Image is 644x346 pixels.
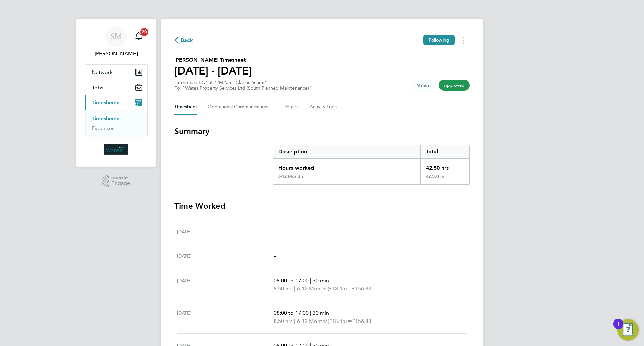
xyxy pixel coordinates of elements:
a: Timesheets [92,115,119,122]
nav: Main navigation [76,19,156,167]
span: 08:00 to 17:00 [274,277,309,284]
h3: Summary [174,126,470,137]
a: Powered byEngage [102,175,130,188]
span: Following [429,37,449,43]
span: Suraj Meghani [85,50,148,58]
span: £156.83 [352,285,371,292]
span: 8.50 hrs [274,285,293,292]
a: Expenses [92,125,114,131]
span: 30 min [313,310,329,316]
span: | [310,310,311,316]
span: | [294,318,296,324]
span: Jobs [92,84,103,91]
div: 42.50 hrs [420,174,469,184]
span: Timesheets [92,99,119,106]
span: 08:00 to 17:00 [274,310,309,316]
div: [DATE] [177,228,274,236]
span: – [274,228,276,235]
div: Description [273,145,420,158]
div: 1 [617,324,620,333]
span: 30 min [313,277,329,284]
span: – [274,253,276,259]
button: Open Resource Center, 1 new notification [617,319,639,341]
a: SM[PERSON_NAME] [85,26,148,58]
span: This timesheet was manually created. [411,80,436,91]
h1: [DATE] - [DATE] [174,64,252,78]
button: Network [85,65,147,80]
span: 6-12 Months [297,285,328,293]
img: wates-logo-retina.png [104,144,128,155]
button: Back [174,36,193,44]
span: (£18.45) = [328,318,352,324]
a: Go to home page [85,144,148,155]
span: £156.83 [352,318,371,324]
button: Operational Communications [208,99,273,115]
span: Powered by [111,175,130,181]
span: | [294,285,296,292]
button: Jobs [85,80,147,95]
button: Activity Logs [310,99,338,115]
span: SM [110,32,122,41]
button: Following [423,35,455,45]
div: [DATE] [177,309,274,325]
span: Network [92,69,113,76]
button: Details [283,99,299,115]
div: 6-12 Months [278,174,303,179]
span: 20 [140,28,148,36]
span: Engage [111,181,130,186]
a: 20 [132,26,145,47]
div: [DATE] [177,252,274,260]
div: Total [420,145,469,158]
h2: [PERSON_NAME] Timesheet [174,56,252,64]
span: 6-12 Months [297,317,328,325]
h3: Time Worked [174,201,470,211]
span: (£18.45) = [328,285,352,292]
div: Timesheets [85,110,147,137]
div: For "Wates Property Services Ltd (South Planned Maintenance)" [174,85,311,91]
button: Timesheets [85,95,147,110]
div: "Storeman BC" at "PM23S - Clarion Year 6" [174,80,311,91]
div: [DATE] [177,277,274,293]
span: 8.50 hrs [274,318,293,324]
button: Timesheet [174,99,197,115]
span: Back [181,36,193,44]
span: | [310,277,311,284]
div: Hours worked [273,159,420,174]
span: This timesheet has been approved. [439,80,470,91]
div: 42.50 hrs [420,159,469,174]
div: Summary [273,145,470,185]
button: Timesheets Menu [458,35,470,45]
